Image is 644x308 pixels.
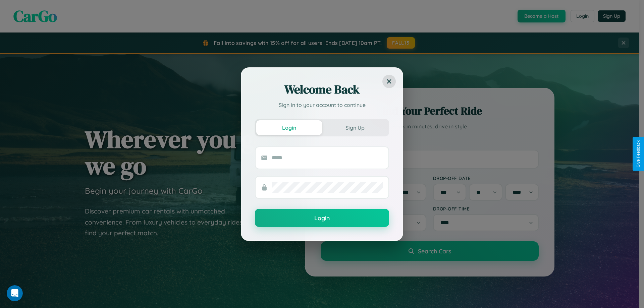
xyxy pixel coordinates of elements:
[256,120,322,135] button: Login
[255,101,389,109] p: Sign in to your account to continue
[636,140,641,168] div: Give Feedback
[322,120,388,135] button: Sign Up
[7,285,23,301] iframe: Intercom live chat
[255,209,389,227] button: Login
[255,81,389,98] h2: Welcome Back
